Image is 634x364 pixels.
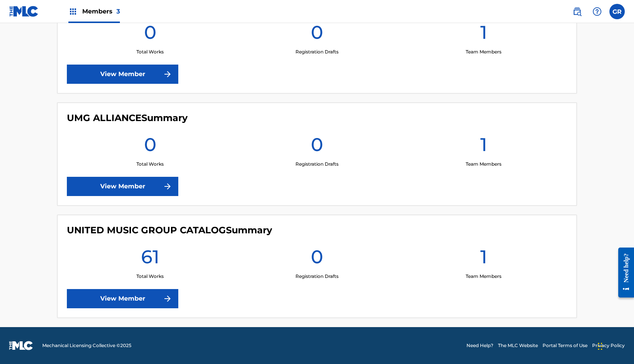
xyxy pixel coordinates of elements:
[480,133,487,161] h1: 1
[67,177,178,196] a: View Member
[116,8,120,15] span: 3
[466,161,501,168] p: Team Members
[498,342,538,349] a: The MLC Website
[163,294,172,303] img: f7272a7cc735f4ea7f67.svg
[163,70,172,79] img: f7272a7cc735f4ea7f67.svg
[311,21,323,48] h1: 0
[543,342,588,349] a: Portal Terms of Use
[9,6,39,17] img: MLC Logo
[596,327,634,364] iframe: Chat Widget
[311,245,323,273] h1: 0
[136,273,164,280] p: Total Works
[144,133,156,161] h1: 0
[609,4,625,19] div: User Menu
[466,273,501,280] p: Team Members
[466,342,493,349] a: Need Help?
[144,21,156,48] h1: 0
[311,133,323,161] h1: 0
[141,245,159,273] h1: 61
[612,241,634,303] iframe: Resource Center
[67,289,178,308] a: View Member
[573,7,582,16] img: search
[598,335,602,358] div: Drag
[68,7,78,16] img: Top Rightsholders
[592,342,625,349] a: Privacy Policy
[42,342,131,349] span: Mechanical Licensing Collective © 2025
[569,4,585,19] a: Public Search
[295,273,339,280] p: Registration Drafts
[480,245,487,273] h1: 1
[466,48,501,55] p: Team Members
[589,4,605,19] div: Help
[480,21,487,48] h1: 1
[593,7,602,16] img: help
[136,48,164,55] p: Total Works
[67,65,178,84] a: View Member
[136,161,164,168] p: Total Works
[9,341,33,350] img: logo
[295,48,339,55] p: Registration Drafts
[295,161,339,168] p: Registration Drafts
[67,224,272,236] h4: UNITED MUSIC GROUP CATALOG
[67,112,188,124] h4: UMG ALLIANCE
[163,182,172,191] img: f7272a7cc735f4ea7f67.svg
[82,7,120,16] span: Members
